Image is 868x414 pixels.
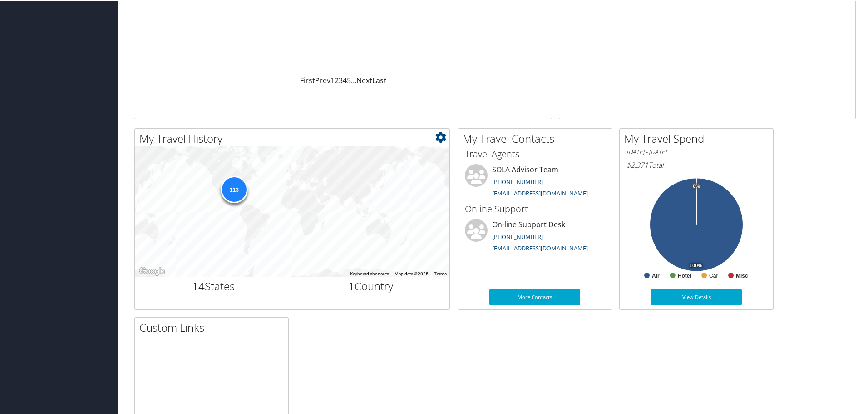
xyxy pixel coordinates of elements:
[139,319,288,334] h2: Custom Links
[137,264,167,276] a: Open this area in Google Maps (opens a new window)
[315,75,330,85] a: Prev
[460,163,609,200] li: SOLA Advisor Team
[139,130,449,145] h2: My Travel History
[736,272,748,278] text: Misc
[434,270,447,275] a: Terms (opens in new tab)
[137,264,167,276] img: Google
[347,75,351,85] a: 5
[339,75,343,85] a: 3
[626,159,648,169] span: $2,371
[372,75,386,85] a: Last
[626,159,766,169] h6: Total
[351,75,356,85] span: …
[651,288,742,304] a: View Details
[356,75,372,85] a: Next
[492,177,543,185] a: [PHONE_NUMBER]
[492,188,588,196] a: [EMAIL_ADDRESS][DOMAIN_NAME]
[492,243,588,251] a: [EMAIL_ADDRESS][DOMAIN_NAME]
[690,262,702,268] tspan: 100%
[460,218,609,255] li: On-line Support Desk
[626,147,766,155] h6: [DATE] - [DATE]
[343,75,347,85] a: 4
[463,130,612,145] h2: My Travel Contacts
[299,278,443,293] h2: Country
[624,130,773,145] h2: My Travel Spend
[465,147,605,160] h3: Travel Agents
[348,278,355,293] span: 1
[678,272,691,278] text: Hotel
[220,175,247,202] div: 113
[142,278,286,293] h2: States
[350,270,389,276] button: Keyboard shortcuts
[300,75,315,85] a: First
[489,288,580,304] a: More Contacts
[395,270,429,275] span: Map data ©2025
[330,75,335,85] a: 1
[335,75,339,85] a: 2
[693,183,700,188] tspan: 0%
[492,232,543,240] a: [PHONE_NUMBER]
[192,278,205,293] span: 14
[465,202,605,214] h3: Online Support
[709,272,718,278] text: Car
[652,272,660,278] text: Air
